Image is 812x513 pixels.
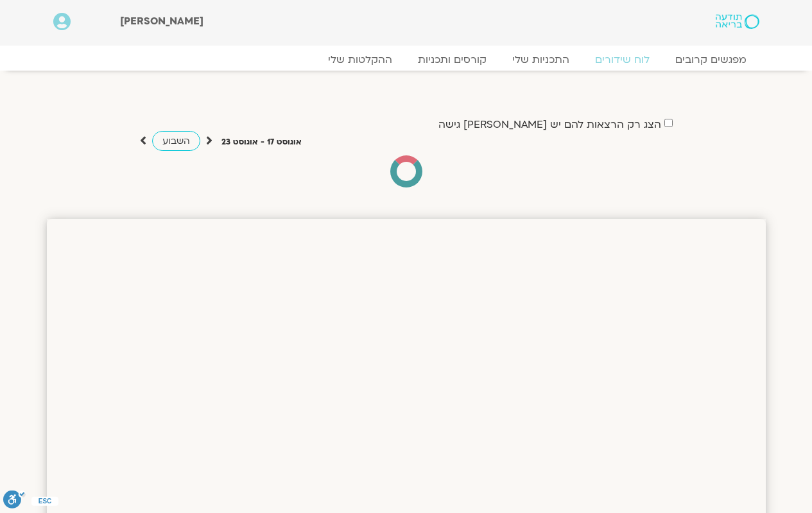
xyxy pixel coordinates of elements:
span: [PERSON_NAME] [120,14,203,28]
label: הצג רק הרצאות להם יש [PERSON_NAME] גישה [438,119,661,130]
a: לוח שידורים [582,53,662,66]
a: השבוע [152,131,200,151]
span: השבוע [162,135,190,147]
a: ההקלטות שלי [315,53,405,66]
a: מפגשים קרובים [662,53,759,66]
nav: Menu [53,53,759,66]
a: התכניות שלי [499,53,582,66]
a: קורסים ותכניות [405,53,499,66]
p: אוגוסט 17 - אוגוסט 23 [221,135,302,149]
